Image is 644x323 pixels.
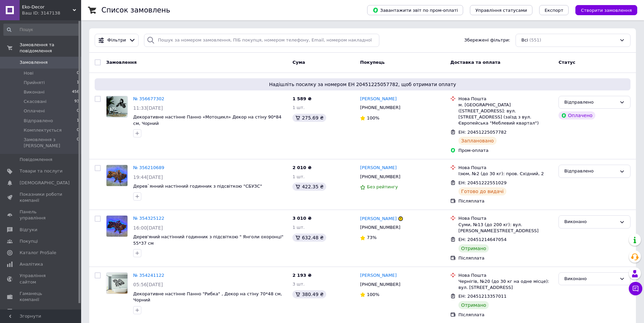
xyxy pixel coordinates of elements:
img: Фото товару [106,165,127,186]
span: Товари та послуги [20,168,63,174]
span: Нові [24,70,33,76]
a: [PERSON_NAME] [360,165,397,171]
a: Створити замовлення [569,7,637,12]
div: Нова Пошта [458,215,553,221]
input: Пошук [3,24,80,36]
div: Отримано [458,301,489,309]
span: 1 шт. [292,105,305,110]
span: Каталог ProSale [20,250,56,256]
span: Відправлено [24,118,53,124]
a: Фото товару [106,272,128,294]
a: № 354241122 [133,273,164,278]
span: Створити замовлення [581,8,632,13]
span: 2 193 ₴ [292,273,311,278]
span: Надішліть посилку за номером ЕН 20451225057782, щоб отримати оплату [97,81,628,88]
span: 0 [77,137,79,149]
div: Суми, №13 (до 200 кг): вул. [PERSON_NAME][STREET_ADDRESS] [458,222,553,234]
div: Ізюм, №2 (до 30 кг): пров. Східний, 2 [458,171,553,177]
span: 1 шт. [292,225,305,230]
div: Відправлено [564,99,617,106]
div: [PHONE_NUMBER] [359,280,402,289]
button: Експорт [539,5,569,15]
span: 0 [77,127,79,133]
span: Управління сайтом [20,273,63,285]
span: Cума [292,60,305,65]
div: Нова Пошта [458,165,553,171]
div: Нова Пошта [458,96,553,102]
div: Виконано [564,275,617,282]
button: Чат з покупцем [629,282,642,295]
span: Виконані [24,89,45,95]
div: Післяплата [458,255,553,261]
span: Доставка та оплата [450,60,500,65]
span: 19:44[DATE] [133,174,163,180]
span: Без рейтингу [367,184,398,189]
div: м. [GEOGRAPHIC_DATA] ([STREET_ADDRESS]: вул. [STREET_ADDRESS] (заїзд з вул. Європейська "Меблевий... [458,102,553,127]
div: Готово до видачі [458,187,506,195]
a: [PERSON_NAME] [360,96,397,102]
div: Післяплата [458,312,553,318]
span: Покупець [360,60,385,65]
span: 16:00[DATE] [133,225,163,231]
img: Фото товару [106,273,127,294]
div: 422.35 ₴ [292,183,326,191]
span: 05:56[DATE] [133,282,163,287]
span: 0 [77,108,79,114]
span: Панель управління [20,209,63,221]
span: Прийняті [24,80,45,86]
div: Нова Пошта [458,272,553,278]
a: № 356210689 [133,165,164,170]
span: 0 [77,70,79,76]
div: Пром-оплата [458,147,553,154]
span: [DEMOGRAPHIC_DATA] [20,180,70,186]
span: Оплачені [24,108,45,114]
span: Гаманець компанії [20,291,63,303]
span: Аналітика [20,261,43,267]
span: 100% [367,292,379,297]
div: Виконано [564,218,617,225]
a: № 356677302 [133,96,164,101]
div: 275.69 ₴ [292,114,326,122]
a: Дерев`янний настінний годинник з підсвіткою "СБУЗС" [133,184,262,189]
span: Статус [558,60,575,65]
a: Фото товару [106,215,128,237]
span: ЕН: 20451214647054 [458,237,506,242]
span: Завантажити звіт по пром-оплаті [373,7,458,13]
span: Всі [521,37,528,44]
a: Фото товару [106,96,128,117]
a: Декоративне настінне Панно "Рибка" , Декор на стіну 70*48 см, Чорний [133,291,282,303]
span: 456 [72,89,79,95]
span: Замовлення [106,60,137,65]
button: Створити замовлення [575,5,637,15]
div: Ваш ID: 3147138 [22,10,81,16]
span: Скасовані [24,99,47,105]
span: 1 шт. [292,174,305,179]
a: Декоративне настінне Панно «Мотоцикл» Декор на стіну 90*84 см, Чорний [133,114,282,126]
span: 1 [77,80,79,86]
a: [PERSON_NAME] [360,272,397,279]
span: 1 [77,118,79,124]
span: 3 010 ₴ [292,216,311,221]
div: Чернігів, №20 (до 30 кг на одне місце): вул. [STREET_ADDRESS] [458,278,553,291]
span: ЕН: 20451213357011 [458,294,506,299]
span: Експорт [545,8,564,13]
span: Збережені фільтри: [464,37,510,44]
span: Фільтри [108,37,126,44]
span: 100% [367,115,379,120]
div: 380.49 ₴ [292,290,326,298]
div: Заплановано [458,137,497,145]
div: [PHONE_NUMBER] [359,172,402,181]
div: Оплачено [558,111,595,119]
span: Повідомлення [20,157,52,163]
a: [PERSON_NAME] [360,216,397,222]
div: 632.48 ₴ [292,234,326,242]
span: Комплектується [24,127,62,133]
span: Відгуки [20,227,37,233]
button: Управління статусами [470,5,532,15]
a: Дерев'яний настінний годинник з підсвіткою " Янголи охоронці" 55*37 см [133,234,284,246]
span: 1 589 ₴ [292,96,311,101]
div: Відправлено [564,168,617,175]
